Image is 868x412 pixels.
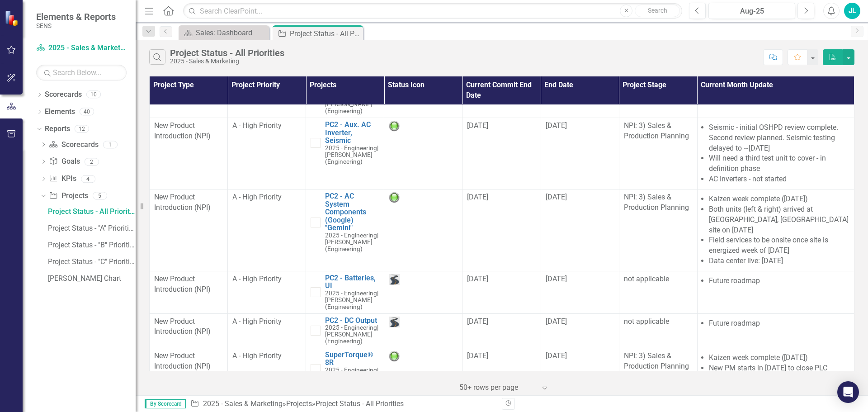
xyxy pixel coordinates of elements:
span: 2025 - Engineering [325,324,377,331]
div: Project Status - All Priorities [290,28,361,39]
a: PC2 - AC System Components (Google) "Gemini" [325,192,379,232]
span: [DATE] [546,275,567,283]
span: NPI: 3) Sales & Production Planning [624,121,689,140]
small: [PERSON_NAME] (Engineering) [325,290,379,310]
a: Reports [45,124,70,134]
small: SENS [36,22,116,29]
small: [PERSON_NAME] (Engineering) [325,367,379,387]
span: 2025 - Engineering [325,289,377,297]
input: Search ClearPoint... [183,3,682,19]
span: New Product Introduction (NPI) [154,351,211,370]
img: Green: On Track [389,351,400,362]
div: Project Status - "C" Priorities [48,258,136,266]
li: Future roadmap [709,276,849,286]
div: 5 [93,192,107,200]
a: Project Status - "A" Priorities - Excludes NPI [46,221,136,236]
span: [DATE] [546,121,567,130]
small: [PERSON_NAME] (Engineering) [325,324,379,345]
div: 2 [85,158,99,166]
img: Green: On Track [389,192,400,203]
li: AC Inverters - not started [709,174,849,185]
span: New Product Introduction (NPI) [154,317,211,336]
a: Project Status - "C" Priorities [46,255,136,269]
span: [DATE] [467,121,488,130]
a: Project Status - "B" Priorities [46,238,136,252]
div: Aug-25 [712,6,792,17]
span: | [377,232,378,239]
span: By Scorecard [145,399,186,408]
button: Search [635,5,680,17]
div: [PERSON_NAME] Chart [48,275,136,283]
span: 2025 - Engineering [325,144,377,152]
small: [PERSON_NAME] (Engineering) [325,232,379,252]
span: [DATE] [467,275,488,283]
span: NPI: 3) Sales & Production Planning [624,193,689,212]
span: Elements & Reports [36,11,116,22]
a: Goals [49,156,80,167]
div: Project Status - All Priorities [48,208,136,216]
span: [DATE] [467,351,488,360]
button: JL [844,3,860,19]
div: Project Status - All Priorities [170,48,284,58]
span: | [377,144,378,152]
div: 1 [103,141,118,148]
a: Sales: Dashboard [181,27,267,38]
div: 2025 - Sales & Marketing [170,58,284,65]
div: 40 [80,108,94,116]
span: 2025 - Engineering [325,232,377,239]
div: Project Status - "A" Priorities - Excludes NPI [48,224,136,232]
a: Projects [49,191,88,201]
a: PC2 - Aux. AC Inverter, Seismic [325,121,379,145]
img: Roadmap [389,317,400,327]
a: 2025 - Sales & Marketing [203,399,283,408]
a: PC2 - Batteries, UI [325,274,379,290]
div: Project Status - "B" Priorities [48,241,136,249]
a: 2025 - Sales & Marketing [36,43,127,53]
span: New Product Introduction (NPI) [154,275,211,294]
span: Search [648,7,667,14]
a: PC2 - DC Output [325,317,379,325]
span: A - High Priority [232,317,282,326]
a: Scorecards [49,140,98,150]
div: 10 [86,91,101,99]
a: KPIs [49,174,76,184]
a: Elements [45,107,75,117]
span: not applicable [624,275,669,283]
li: Will need a third test unit to cover - in definition phase [709,153,849,174]
span: 2025 - Engineering [325,366,377,374]
span: A - High Priority [232,121,282,130]
div: 4 [81,175,95,183]
span: | [377,366,378,374]
button: Aug-25 [708,3,795,19]
div: 12 [75,125,89,133]
a: [PERSON_NAME] Chart [46,271,136,286]
img: Green: On Track [389,121,400,132]
a: Scorecards [45,90,82,100]
span: New Product Introduction (NPI) [154,193,211,212]
li: Both units (left & right) arrived at [GEOGRAPHIC_DATA], [GEOGRAPHIC_DATA] site on [DATE] [709,204,849,236]
div: Project Status - All Priorities [316,399,404,408]
small: [PERSON_NAME] (Engineering) [325,145,379,165]
li: Future roadmap [709,318,849,329]
span: [DATE] [546,193,567,201]
input: Search Below... [36,65,127,81]
div: Open Intercom Messenger [837,381,859,403]
span: A - High Priority [232,351,282,360]
img: Roadmap [389,274,400,285]
span: A - High Priority [232,193,282,201]
span: A - High Priority [232,275,282,283]
span: | [377,324,378,331]
li: Data center live: [DATE] [709,256,849,266]
span: [DATE] [546,351,567,360]
span: New Product Introduction (NPI) [154,121,211,140]
li: Kaizen week complete ([DATE]) [709,353,849,363]
span: [DATE] [546,317,567,326]
span: [DATE] [467,193,488,201]
img: ClearPoint Strategy [5,10,20,26]
span: NPI: 3) Sales & Production Planning [624,351,689,370]
span: not applicable [624,317,669,326]
li: Seismic - initial OSHPD review complete. Second review planned. Seismic testing delayed to ~[DATE] [709,123,849,154]
a: Projects [286,399,312,408]
li: New PM starts in [DATE] to close PLC documentation (administrative) [709,363,849,384]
